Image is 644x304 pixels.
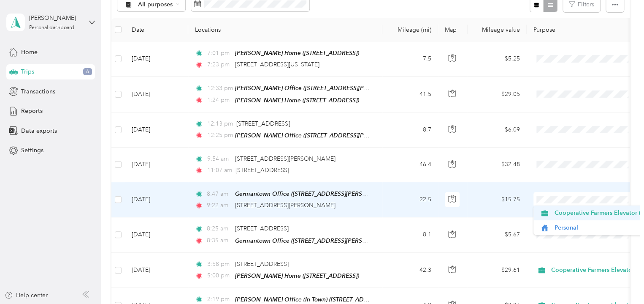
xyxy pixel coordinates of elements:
span: [STREET_ADDRESS][US_STATE] [235,61,319,68]
span: Reports [21,107,43,115]
span: 5:00 pm [207,271,231,280]
td: [DATE] [125,148,188,182]
th: Mileage (mi) [382,18,438,41]
span: 12:13 pm [207,119,233,129]
span: 12:25 pm [207,131,231,140]
span: 7:01 pm [207,49,231,58]
span: 8:47 am [207,189,231,199]
button: Help center [5,291,48,300]
div: [PERSON_NAME] [29,14,82,22]
td: 46.4 [382,148,438,182]
td: $5.67 [468,217,527,252]
span: [STREET_ADDRESS][PERSON_NAME] [235,202,336,209]
span: [STREET_ADDRESS] [235,260,289,268]
td: 8.1 [382,217,438,252]
td: $29.05 [468,77,527,112]
span: All purposes [138,2,173,8]
span: Home [21,48,38,57]
td: [DATE] [125,77,188,112]
td: [DATE] [125,112,188,148]
span: 8:35 am [207,236,231,245]
span: 9:22 am [207,201,231,210]
span: [PERSON_NAME] Office ([STREET_ADDRESS][PERSON_NAME][US_STATE]) [235,85,437,92]
span: Trips [21,67,34,76]
span: 12:33 pm [207,84,231,93]
td: $32.48 [468,148,527,182]
td: $5.25 [468,41,527,77]
span: [STREET_ADDRESS] [235,167,289,174]
th: Map [438,18,468,41]
span: 7:23 pm [207,60,231,69]
td: [DATE] [125,41,188,77]
span: Germantown Office ([STREET_ADDRESS][PERSON_NAME][US_STATE]) [235,190,425,197]
td: $15.75 [468,182,527,217]
td: $29.61 [468,253,527,288]
th: Mileage value [468,18,527,41]
td: 41.5 [382,77,438,112]
span: [PERSON_NAME] Office ([STREET_ADDRESS][PERSON_NAME][US_STATE]) [235,132,437,139]
span: [STREET_ADDRESS] [236,120,290,127]
td: [DATE] [125,253,188,288]
th: Locations [188,18,382,41]
span: [PERSON_NAME] Home ([STREET_ADDRESS]) [235,97,359,104]
td: 42.3 [382,253,438,288]
span: Germantown Office ([STREET_ADDRESS][PERSON_NAME][US_STATE]) [235,237,425,244]
span: 3:58 pm [207,260,231,269]
td: [DATE] [125,182,188,217]
td: 7.5 [382,41,438,77]
span: 9:54 am [207,154,231,164]
td: 8.7 [382,112,438,148]
span: Settings [21,146,43,155]
span: [PERSON_NAME] Home ([STREET_ADDRESS]) [235,49,359,56]
span: 1:24 pm [207,96,231,105]
td: 22.5 [382,182,438,217]
td: [DATE] [125,217,188,252]
div: Personal dashboard [29,25,74,30]
span: 6 [83,68,92,76]
span: 8:25 am [207,224,231,233]
span: 2:19 pm [207,295,231,304]
span: 11:07 am [207,166,232,175]
span: [PERSON_NAME] Office (In Town) ([STREET_ADDRESS][PERSON_NAME][US_STATE]) [235,296,463,303]
span: Data exports [21,126,57,135]
span: [STREET_ADDRESS][PERSON_NAME] [235,155,336,162]
span: [PERSON_NAME] Home ([STREET_ADDRESS]) [235,272,359,279]
td: $6.09 [468,112,527,148]
span: Transactions [21,87,55,96]
th: Date [125,18,188,41]
span: [STREET_ADDRESS] [235,225,289,232]
iframe: Everlance-gr Chat Button Frame [597,257,644,304]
